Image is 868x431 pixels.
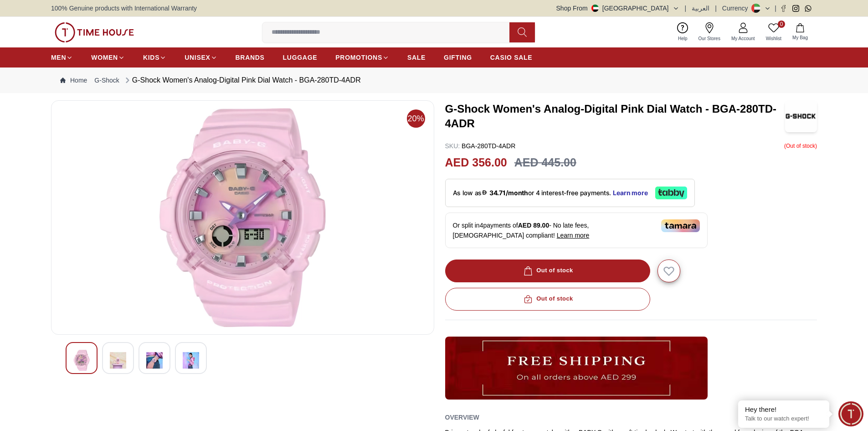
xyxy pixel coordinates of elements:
span: AED 89.00 [518,222,549,229]
div: Or split in 4 payments of - No late fees, [DEMOGRAPHIC_DATA] compliant! [445,213,708,248]
a: GIFTING [444,49,472,66]
span: | [715,4,717,13]
p: Talk to our watch expert! [745,415,822,423]
button: العربية [692,4,709,13]
button: Shop From[GEOGRAPHIC_DATA] [556,4,679,13]
span: Learn more [557,232,590,239]
a: CASIO SALE [490,49,533,66]
img: G-Shock Women's Analog-Digital Pink Dial Watch - BGA-280TD-4ADR [59,108,426,327]
a: SALE [407,49,426,66]
p: BGA-280TD-4ADR [445,141,516,151]
div: Currency [722,4,752,13]
button: My Bag [787,21,813,43]
span: | [685,4,687,13]
span: My Account [728,35,759,42]
img: Tamara [661,219,700,232]
span: WOMEN [91,53,118,62]
a: Instagram [792,5,799,12]
img: G-Shock Women's Analog-Digital Pink Dial Watch - BGA-280TD-4ADR [73,350,90,371]
nav: Breadcrumb [51,68,817,93]
a: UNISEX [185,49,217,66]
a: Whatsapp [805,5,812,12]
img: ... [55,22,134,42]
a: LUGGAGE [283,49,318,66]
img: ... [445,337,708,400]
div: Chat Widget [838,401,863,426]
h3: AED 445.00 [514,154,576,171]
span: Our Stores [695,35,724,42]
span: UNISEX [185,53,210,62]
img: G-Shock Women's Analog-Digital Pink Dial Watch - BGA-280TD-4ADR [110,350,126,371]
span: KIDS [143,53,159,62]
a: Our Stores [693,21,726,44]
span: SALE [407,53,426,62]
a: G-Shock [94,76,119,85]
span: Wishlist [762,35,785,42]
span: BRANDS [236,53,265,62]
p: ( Out of stock ) [784,141,817,151]
img: G-Shock Women's Analog-Digital Pink Dial Watch - BGA-280TD-4ADR [785,100,817,132]
a: Facebook [780,5,787,12]
span: MEN [51,53,66,62]
span: CASIO SALE [490,53,533,62]
span: My Bag [789,34,812,41]
a: Help [673,21,693,44]
h2: AED 356.00 [445,154,507,171]
span: 0 [778,21,785,28]
a: PROMOTIONS [335,49,389,66]
span: SKU : [445,142,460,150]
img: G-Shock Women's Analog-Digital Pink Dial Watch - BGA-280TD-4ADR [183,350,199,371]
a: KIDS [143,49,166,66]
div: Hey there! [745,405,822,414]
span: GIFTING [444,53,472,62]
span: PROMOTIONS [335,53,382,62]
a: 0Wishlist [760,21,787,44]
img: United Arab Emirates [591,5,599,12]
span: 20% [407,109,425,128]
span: LUGGAGE [283,53,318,62]
h2: Overview [445,410,479,424]
h3: G-Shock Women's Analog-Digital Pink Dial Watch - BGA-280TD-4ADR [445,102,786,131]
img: G-Shock Women's Analog-Digital Pink Dial Watch - BGA-280TD-4ADR [146,350,163,371]
span: 100% Genuine products with International Warranty [51,4,197,13]
span: Help [674,35,691,42]
a: BRANDS [236,49,265,66]
a: Home [60,76,87,85]
span: | [775,4,776,13]
a: WOMEN [91,49,125,66]
a: MEN [51,49,73,66]
div: G-Shock Women's Analog-Digital Pink Dial Watch - BGA-280TD-4ADR [123,75,361,86]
